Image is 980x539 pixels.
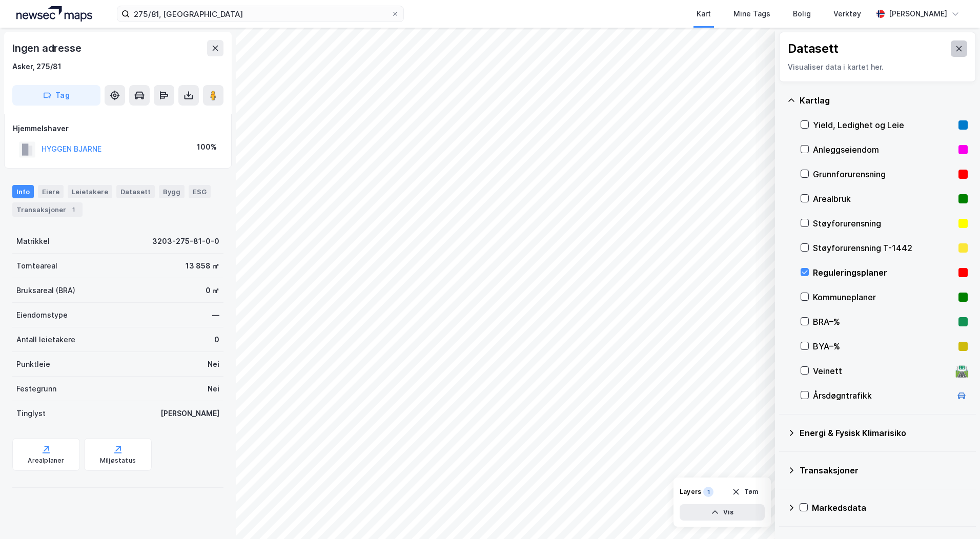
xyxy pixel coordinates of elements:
div: 1 [703,487,713,497]
div: Transaksjoner [800,464,968,476]
div: Mine Tags [733,8,770,20]
div: Støyforurensning T-1442 [813,242,954,254]
div: Bolig [793,8,811,20]
iframe: Chat Widget [929,490,980,539]
div: Hjemmelshaver [13,122,223,135]
div: 0 ㎡ [206,284,219,297]
div: Miljøstatus [100,457,136,465]
div: Info [12,185,34,198]
div: Layers [680,488,701,496]
div: Punktleie [16,358,50,370]
div: 0 [214,334,219,346]
div: Årsdøgntrafikk [813,389,951,402]
div: ESG [189,185,211,198]
div: Yield, Ledighet og Leie [813,119,954,131]
div: Antall leietakere [16,334,75,346]
div: Festegrunn [16,383,56,395]
div: Transaksjoner [12,202,83,217]
input: Søk på adresse, matrikkel, gårdeiere, leietakere eller personer [130,6,391,22]
div: Kartlag [800,94,968,107]
div: Datasett [788,40,839,57]
div: 3203-275-81-0-0 [152,235,219,247]
div: 13 858 ㎡ [186,260,219,272]
div: Støyforurensning [813,217,954,230]
div: Nei [208,383,219,395]
div: Nei [208,358,219,370]
img: logo.a4113a55bc3d86da70a041830d287a7e.svg [16,6,92,22]
div: BYA–% [813,340,954,353]
div: Reguleringsplaner [813,266,954,279]
button: Tøm [725,484,765,500]
div: 1 [68,204,78,215]
button: Vis [680,504,765,521]
div: [PERSON_NAME] [889,8,947,20]
div: Tinglyst [16,407,46,420]
div: Visualiser data i kartet her. [788,61,967,73]
div: Bruksareal (BRA) [16,284,75,297]
div: Grunnforurensning [813,168,954,180]
div: Tomteareal [16,260,57,272]
button: Tag [12,85,100,106]
div: Kommuneplaner [813,291,954,303]
div: Matrikkel [16,235,50,247]
div: Energi & Fysisk Klimarisiko [800,427,968,439]
div: Asker, 275/81 [12,60,62,73]
div: Markedsdata [812,502,968,514]
div: Verktøy [833,8,861,20]
div: Kontrollprogram for chat [929,490,980,539]
div: Arealbruk [813,193,954,205]
div: [PERSON_NAME] [160,407,219,420]
div: Arealplaner [28,457,64,465]
div: Veinett [813,365,951,377]
div: 100% [197,141,217,153]
div: Datasett [116,185,155,198]
div: Anleggseiendom [813,143,954,156]
div: BRA–% [813,316,954,328]
div: 🛣️ [955,364,969,378]
div: Ingen adresse [12,40,83,56]
div: Leietakere [68,185,112,198]
div: Eiendomstype [16,309,68,321]
div: Eiere [38,185,64,198]
div: — [212,309,219,321]
div: Kart [697,8,711,20]
div: Bygg [159,185,185,198]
